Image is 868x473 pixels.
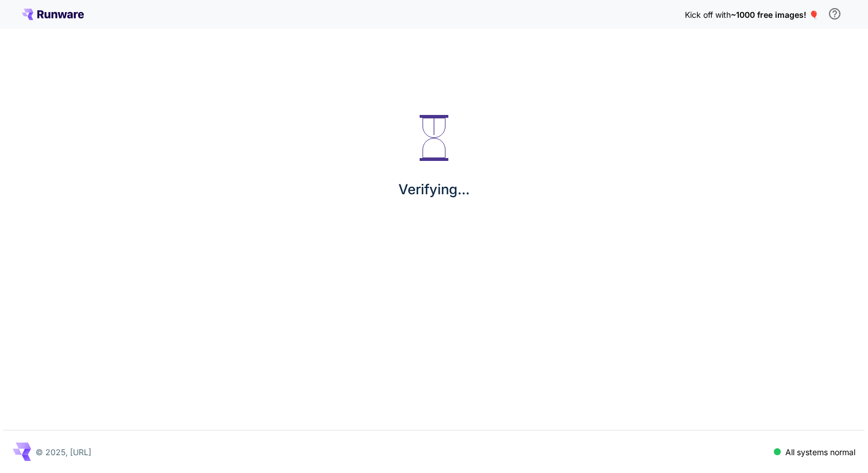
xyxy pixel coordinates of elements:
[731,10,819,20] span: ~1000 free images! 🎈
[685,10,731,20] span: Kick off with
[785,446,855,458] p: All systems normal
[398,179,470,200] p: Verifying...
[823,2,846,25] button: In order to qualify for free credit, you need to sign up with a business email address and click ...
[36,446,91,458] p: © 2025, [URL]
